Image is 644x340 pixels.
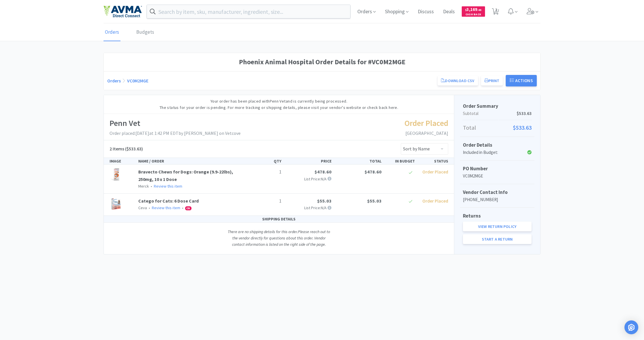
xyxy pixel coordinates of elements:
p: Order placed: [DATE] at 1:42 PM EDT by [PERSON_NAME] on Vetcove [110,130,241,137]
a: Start a Return [463,234,532,244]
span: $533.63 [513,123,532,132]
a: Bravecto Chews for Dogs: Orange (9.9-22lbs), 250mg, 10 x 1 Dose [138,169,233,182]
div: IMAGE [107,158,136,164]
span: 3,169 [465,7,482,12]
div: IN BUDGET [384,158,417,164]
p: List Price: N/A [286,176,331,182]
span: Ceva [138,205,147,210]
p: VC0M2MGE [463,173,532,180]
h1: Penn Vet [110,117,241,130]
span: • [150,184,153,189]
a: Deals [441,9,457,14]
span: • [181,205,184,210]
span: Order Placed [422,198,448,204]
img: e4e33dab9f054f5782a47901c742baa9_102.png [103,5,142,18]
span: . 45 [477,8,482,12]
a: 2 [490,10,501,15]
a: Catego for Cats: 6 Dose Card [138,198,199,204]
div: NAME / ORDER [136,158,250,164]
div: STATUS [417,158,451,164]
span: $478.60 [365,169,382,175]
span: 2 Items [110,146,124,152]
div: Your order has been placed with Penn Vet and is currently being processed. The status for your or... [104,95,454,114]
a: View Return Policy [463,222,532,231]
img: 97633b2063114c728307743bbef20661_201716.png [110,197,122,210]
h5: Order Summary [463,102,532,110]
p: [PHONE_NUMBER] [463,196,532,203]
h5: Vendor Contact Info [463,188,532,196]
p: Subtotal [463,110,532,117]
a: Orders [103,24,120,41]
h5: Returns [463,212,532,220]
a: Review this item [154,184,182,189]
span: $478.60 [315,169,331,175]
span: Order Placed [422,169,448,175]
a: Budgets [135,24,156,41]
input: Search by item, sku, manufacturer, ingredient, size... [147,5,350,18]
span: CB [185,207,191,210]
a: Download CSV [438,76,478,86]
span: • [148,205,151,210]
div: Included in Budget: [463,149,509,156]
a: Review this item [152,205,180,210]
p: List Price: N/A [286,205,331,211]
h5: ($533.63) [110,145,143,153]
a: Discuss [415,9,436,14]
span: Merck [138,184,149,189]
h5: PO Number [463,165,532,173]
span: $533.63 [517,110,532,117]
p: Total [463,123,532,132]
a: Orders [107,78,121,84]
a: $3,169.45Cash Back [462,4,485,19]
div: Open Intercom Messenger [624,320,638,334]
p: [GEOGRAPHIC_DATA] [405,130,448,137]
button: Print [481,76,503,86]
span: Cash Back [465,13,482,17]
button: Actions [506,75,537,86]
img: e4c00f545160435fa7a633a2128e425b_158496.png [110,168,122,181]
p: 1 [253,197,281,205]
span: $55.03 [367,198,382,204]
div: TOTAL [334,158,384,164]
div: QTY [250,158,284,164]
h5: Order Details [463,141,532,149]
span: $55.03 [317,198,331,204]
h1: Phoenix Animal Hospital Order Details for #VC0M2MGE [107,56,537,67]
span: Order Placed [405,118,448,128]
i: There are no shipping details for this order. Please reach out to the vendor directly for questio... [228,229,330,247]
a: VC0M2MGE [127,78,148,84]
div: PRICE [284,158,334,164]
span: $ [465,8,467,12]
p: 1 [253,168,281,176]
div: SHIPPING DETAILS [104,216,454,222]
